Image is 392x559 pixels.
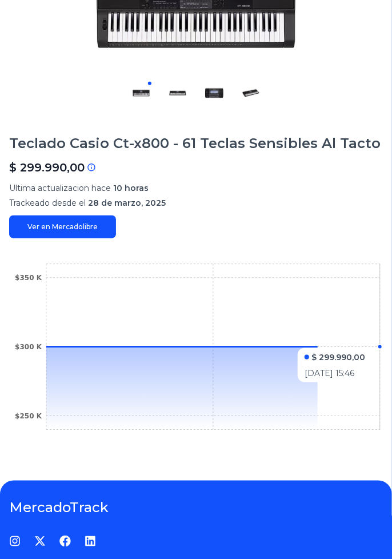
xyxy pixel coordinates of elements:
a: Ver en Mercadolibre [9,215,116,238]
img: Teclado Casio Ct-x800 - 61 Teclas Sensibles Al Tacto [169,84,187,102]
span: Ultima actualizacion hace [9,183,111,193]
span: 10 horas [113,183,149,193]
a: Twitter [34,536,46,547]
a: LinkedIn [85,536,96,547]
tspan: $300 K [15,343,42,351]
h1: Teclado Casio Ct-x800 - 61 Teclas Sensibles Al Tacto [9,134,381,153]
span: 28 de marzo, 2025 [88,198,166,208]
a: Facebook [59,536,71,547]
img: Teclado Casio Ct-x800 - 61 Teclas Sensibles Al Tacto [132,84,150,102]
tspan: $250 K [15,412,42,420]
p: $ 299.990,00 [9,159,85,175]
a: MercadoTrack [9,499,383,517]
img: Teclado Casio Ct-x800 - 61 Teclas Sensibles Al Tacto [242,84,260,102]
span: Trackeado desde el [9,198,86,208]
img: Teclado Casio Ct-x800 - 61 Teclas Sensibles Al Tacto [205,84,223,102]
tspan: $350 K [15,274,42,282]
a: Instagram [9,536,21,547]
